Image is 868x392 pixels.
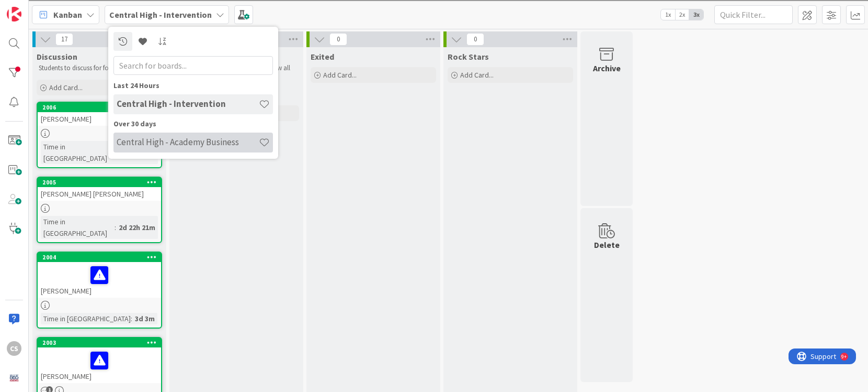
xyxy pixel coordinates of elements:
[115,222,116,233] span: :
[4,119,864,128] div: Download
[7,7,21,21] img: Visit kanbanzone.com
[4,271,864,281] div: Move to ...
[38,178,161,201] div: 2005[PERSON_NAME] [PERSON_NAME]
[4,328,864,337] div: BOOK
[4,337,864,347] div: WEBSITE
[42,104,161,111] div: 2006
[38,338,161,347] div: 2003
[4,43,864,53] div: Move To ...
[37,51,77,62] span: Discussion
[4,53,864,62] div: Delete
[7,371,21,385] img: avatar
[593,62,621,74] div: Archive
[4,138,864,147] div: Add Outline Template
[4,281,864,290] div: Home
[113,56,273,75] input: Search for boards...
[4,319,864,328] div: SAVE
[4,147,864,157] div: Search for Source
[4,290,864,300] div: CANCEL
[41,313,131,324] div: Time in [GEOGRAPHIC_DATA]
[49,83,83,92] span: Add Card...
[4,176,864,185] div: Newspaper
[4,25,864,34] div: Sort A > Z
[38,253,161,298] div: 2004[PERSON_NAME]
[4,34,864,43] div: Sort New > Old
[4,347,864,356] div: JOURNAL
[4,366,97,377] input: Search sources
[4,62,864,72] div: Options
[4,81,864,91] div: Rename
[38,262,161,298] div: [PERSON_NAME]
[4,234,864,243] div: ???
[4,194,864,204] div: Visual Art
[4,14,97,25] input: Search outlines
[311,51,334,62] span: Exited
[55,33,73,46] span: 17
[4,309,864,319] div: New source
[4,91,864,100] div: Move To ...
[41,141,115,164] div: Time in [GEOGRAPHIC_DATA]
[38,338,161,383] div: 2003[PERSON_NAME]
[466,33,484,46] span: 0
[323,70,357,80] span: Add Card...
[594,238,620,251] div: Delete
[39,64,160,72] p: Students to discuss for follow up actions
[4,262,864,271] div: DELETE
[42,254,161,261] div: 2004
[42,339,161,346] div: 2003
[113,118,273,129] div: Over 30 days
[329,33,347,46] span: 0
[4,356,864,366] div: MORE
[4,72,864,81] div: Sign out
[4,185,864,194] div: Television/Radio
[4,4,219,14] div: Home
[38,347,161,383] div: [PERSON_NAME]
[4,224,864,234] div: CANCEL
[448,51,489,62] span: Rock Stars
[41,216,115,239] div: Time in [GEOGRAPHIC_DATA]
[37,102,162,168] a: 2006[PERSON_NAME]Time in [GEOGRAPHIC_DATA]:2d 22h 20m
[38,112,161,126] div: [PERSON_NAME]
[4,100,864,110] div: Delete
[38,187,161,201] div: [PERSON_NAME] [PERSON_NAME]
[4,243,864,253] div: This outline has no content. Would you like to delete it?
[113,80,273,91] div: Last 24 Hours
[116,222,158,233] div: 2d 22h 21m
[7,341,21,356] div: CS
[460,70,494,80] span: Add Card...
[4,204,864,213] div: TODO: put dlg title
[38,253,161,262] div: 2004
[117,99,259,109] h4: Central High - Intervention
[38,178,161,187] div: 2005
[132,313,157,324] div: 3d 3m
[53,4,58,13] div: 9+
[4,300,864,309] div: MOVE
[4,253,864,262] div: SAVE AND GO HOME
[37,252,162,329] a: 2004[PERSON_NAME]Time in [GEOGRAPHIC_DATA]:3d 3m
[37,177,162,243] a: 2005[PERSON_NAME] [PERSON_NAME]Time in [GEOGRAPHIC_DATA]:2d 22h 21m
[4,157,864,166] div: Journal
[117,137,259,147] h4: Central High - Academy Business
[131,313,132,324] span: :
[4,110,864,119] div: Rename Outline
[38,103,161,112] div: 2006
[4,166,864,176] div: Magazine
[42,179,161,186] div: 2005
[4,128,864,138] div: Print
[22,2,48,14] span: Support
[38,103,161,126] div: 2006[PERSON_NAME]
